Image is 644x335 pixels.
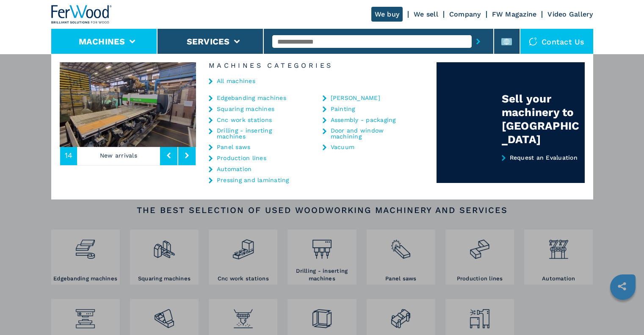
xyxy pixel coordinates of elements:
img: Contact us [529,37,537,46]
a: All machines [217,78,255,84]
img: image [196,62,332,147]
a: Cnc work stations [217,117,272,123]
a: Assembly - packaging [331,117,396,123]
a: Production lines [217,155,266,161]
h6: Machines Categories [196,62,437,69]
a: Painting [331,106,355,112]
button: submit-button [472,32,485,51]
span: 14 [65,152,73,159]
div: Sell your machinery to [GEOGRAPHIC_DATA] [502,92,585,146]
a: Pressing and laminating [217,177,289,183]
a: We buy [371,7,403,22]
div: Contact us [520,29,593,54]
a: Edgebanding machines [217,95,286,101]
img: image [60,62,196,147]
p: New arrivals [77,146,160,165]
button: Services [187,36,230,47]
img: Ferwood [51,5,112,24]
a: Squaring machines [217,106,274,112]
a: [PERSON_NAME] [331,95,380,101]
a: Request an Evaluation [437,154,585,183]
a: FW Magazine [492,10,537,18]
a: Door and window machining [331,127,415,139]
a: Automation [217,166,252,172]
a: We sell [414,10,438,18]
a: Video Gallery [547,10,593,18]
a: Panel saws [217,144,251,150]
a: Vacuum [331,144,355,150]
button: Machines [79,36,125,47]
a: Drilling - inserting machines [217,127,301,139]
a: Company [449,10,481,18]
